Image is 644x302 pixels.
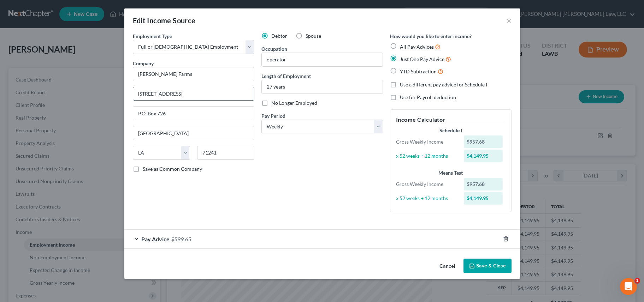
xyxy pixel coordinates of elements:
span: Spouse [306,33,321,39]
button: Cancel [434,259,461,273]
span: Just One Pay Advice [400,56,444,62]
span: Employment Type [133,33,172,39]
label: Occupation [261,45,287,53]
div: x 52 weeks ÷ 12 months [392,152,461,159]
div: Schedule I [396,127,506,134]
input: Enter address... [133,87,254,101]
span: Use for Payroll deduction [400,94,456,100]
div: $957.68 [464,178,503,191]
div: Gross Weekly Income [392,181,461,188]
span: All Pay Advices [400,44,434,50]
div: $4,149.95 [464,150,503,162]
div: x 52 weeks ÷ 12 months [392,195,461,202]
iframe: Intercom live chat [620,278,637,295]
span: Use a different pay advice for Schedule I [400,81,487,87]
span: No Longer Employed [271,100,317,106]
span: Company [133,60,154,66]
button: × [507,16,512,25]
input: ex: 2 years [262,80,383,93]
div: $957.68 [464,135,503,148]
div: Gross Weekly Income [392,138,461,145]
span: Pay Advice [141,236,170,242]
span: Debtor [271,33,287,39]
button: Save & Close [463,259,512,273]
span: Pay Period [261,113,285,119]
span: 1 [634,278,640,284]
input: Unit, Suite, etc... [133,107,254,120]
label: Length of Employment [261,72,311,80]
label: How would you like to enter income? [390,32,472,40]
input: Search company by name... [133,67,254,81]
input: Enter zip... [197,146,254,160]
span: $599.65 [171,236,191,242]
div: $4,149.95 [464,192,503,205]
span: Save as Common Company [143,166,202,172]
input: Enter city... [133,126,254,140]
div: Edit Income Source [133,16,196,25]
span: YTD Subtraction [400,68,437,74]
div: Means Test [396,169,506,176]
h5: Income Calculator [396,115,506,124]
input: -- [262,53,383,66]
